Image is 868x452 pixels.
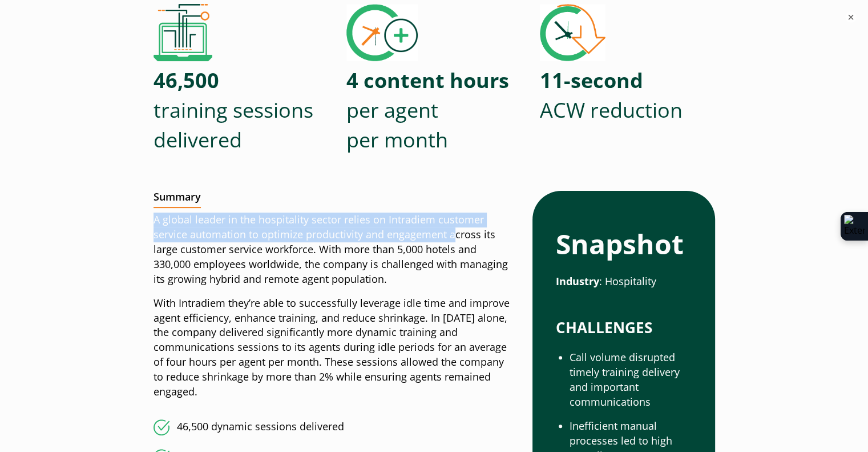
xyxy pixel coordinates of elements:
[540,66,683,125] p: ACW reduction
[154,419,515,435] li: 46,500 dynamic sessions delivered
[540,66,643,94] strong: 11-second
[844,215,865,238] img: Extension Icon
[845,11,857,23] button: ×
[154,191,201,208] h2: Summary
[346,66,509,94] strong: 4 content hours
[556,274,599,288] strong: Industry
[154,213,515,287] p: A global leader in the hospitality sector relies on Intradiem customer service automation to opti...
[556,225,684,262] strong: Snapshot
[154,66,219,94] strong: 46,500
[154,296,515,399] p: With Intradiem they’re able to successfully leverage idle time and improve agent efficiency, enha...
[154,66,329,154] p: training sessions delivered
[570,350,691,410] li: Call volume disrupted timely training delivery and important communications
[556,274,691,289] p: : Hospitality
[556,317,652,338] strong: CHALLENGES
[346,66,509,154] p: per agent per month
